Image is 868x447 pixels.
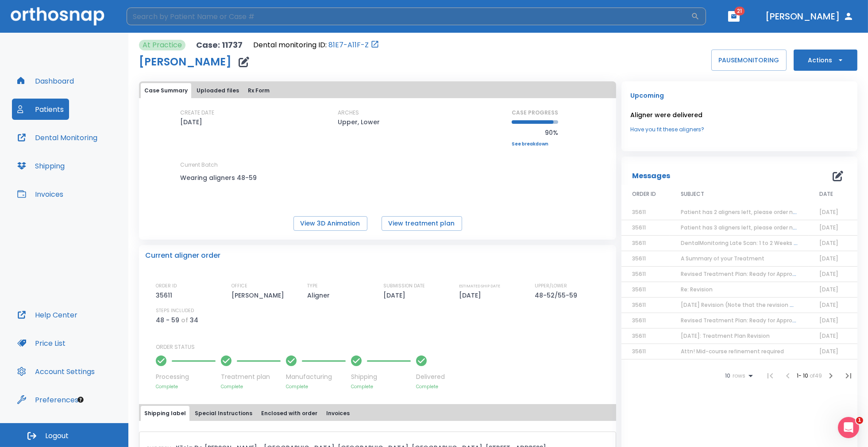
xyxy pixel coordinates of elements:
img: Orthosnap [11,7,104,25]
p: Complete [156,383,216,390]
span: of 49 [810,372,822,379]
span: [DATE] [819,239,838,247]
span: 35611 [632,224,646,231]
button: Help Center [12,304,83,325]
button: View treatment plan [382,216,462,231]
span: [DATE] [819,301,838,309]
span: 35611 [632,255,646,262]
input: Search by Patient Name or Case # [127,8,691,25]
span: rows [730,373,745,379]
a: Account Settings [12,361,100,382]
span: [DATE] [819,332,838,340]
p: STEPS INCLUDED [156,307,194,315]
p: Case: 11737 [196,40,243,50]
span: DATE [819,190,833,198]
button: Dental Monitoring [12,127,103,148]
span: SUBJECT [681,190,704,198]
a: See breakdown [512,141,558,147]
span: [DATE] [819,317,838,324]
p: 35611 [156,290,175,301]
button: Invoices [12,183,69,205]
p: Aligner [307,290,333,301]
p: of [181,315,188,325]
span: Patient has 2 aligners left, please order next set! [681,208,814,216]
span: ORDER ID [632,190,656,198]
span: [DATE] [819,224,838,231]
a: Have you fit these aligners? [630,126,849,134]
span: Patient has 3 aligners left, please order next set! [681,224,814,231]
p: [DATE] [180,117,202,127]
span: A Summary of your Treatment [681,255,764,262]
p: 48 - 59 [156,315,179,325]
p: At Practice [143,40,182,50]
p: Upper, Lower [338,117,380,127]
button: Special Instructions [191,406,256,421]
p: Complete [286,383,346,390]
span: [DATE]: Treatment Plan Revision [681,332,770,340]
span: [DATE] [819,286,838,293]
p: 90% [512,127,558,138]
p: ORDER ID [156,282,177,290]
span: [DATE] [819,348,838,355]
span: [DATE] [819,270,838,278]
span: 35611 [632,301,646,309]
span: 35611 [632,348,646,355]
button: Dashboard [12,70,79,92]
p: Upcoming [630,90,849,101]
span: Attn! Mid-course refinement required [681,348,784,355]
span: Revised Treatment Plan: Ready for Approval [681,317,800,324]
button: Shipping [12,155,70,176]
p: Treatment plan [221,372,281,382]
button: Preferences [12,389,84,410]
button: Case Summary [141,83,191,98]
p: Processing [156,372,216,382]
p: Current aligner order [145,250,220,261]
span: Revised Treatment Plan: Ready for Approval [681,270,800,278]
button: Actions [794,50,857,71]
button: Patients [12,99,69,120]
span: 35611 [632,332,646,340]
span: 1 - 10 [797,372,810,379]
p: Complete [416,383,445,390]
p: Current Batch [180,161,260,169]
p: Dental monitoring ID: [253,40,327,50]
span: 35611 [632,317,646,324]
p: Delivered [416,372,445,382]
p: TYPE [307,282,318,290]
div: Open patient in dental monitoring portal [253,40,379,50]
p: ESTIMATED SHIP DATE [459,282,500,290]
p: Complete [221,383,281,390]
p: CASE PROGRESS [512,109,558,117]
p: 34 [190,315,198,325]
span: 35611 [632,286,646,293]
h1: [PERSON_NAME] [139,57,231,67]
p: [PERSON_NAME] [231,290,287,301]
p: Wearing aligners 48-59 [180,172,260,183]
div: tabs [141,83,614,98]
button: Price List [12,332,71,354]
div: Tooltip anchor [77,396,85,404]
span: Re: Revision [681,286,713,293]
iframe: Intercom live chat [838,417,859,438]
p: 48-52/55-59 [535,290,580,301]
p: Aligner were delivered [630,110,849,120]
button: Shipping label [141,406,189,421]
p: UPPER/LOWER [535,282,567,290]
a: 81E7-A11F-Z [328,40,369,50]
span: [DATE] [819,208,838,216]
span: 10 [725,373,730,379]
button: PAUSEMONITORING [711,50,787,71]
p: ARCHES [338,109,359,117]
button: View 3D Animation [293,216,367,231]
button: Invoices [323,406,353,421]
button: Uploaded files [193,83,243,98]
span: 35611 [632,208,646,216]
p: ORDER STATUS [156,343,610,351]
button: [PERSON_NAME] [762,8,857,24]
